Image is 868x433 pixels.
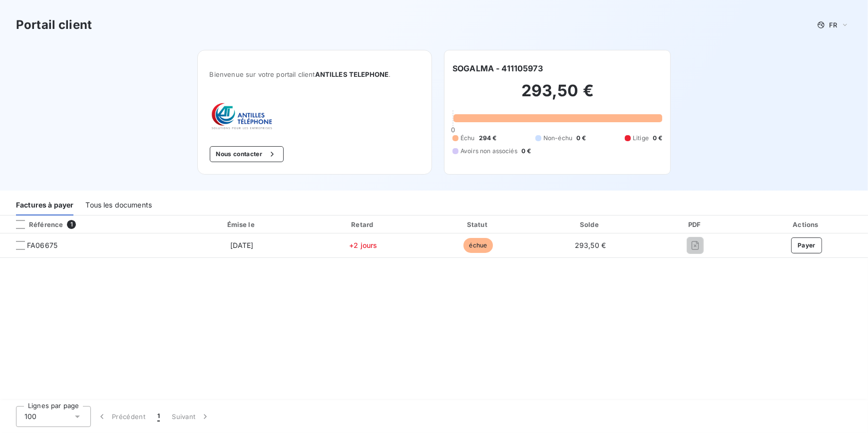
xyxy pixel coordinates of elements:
button: 1 [151,406,166,427]
span: 294 € [479,134,497,143]
h2: 293,50 € [452,81,662,111]
span: Litige [633,134,649,143]
h6: SOGALMA - 411105973 [452,62,543,74]
div: Factures à payer [16,195,73,216]
div: Émise le [180,219,303,229]
div: Solde [537,219,644,229]
span: 1 [157,412,160,422]
button: Nous contacter [210,146,284,162]
span: Non-échu [543,134,572,143]
span: Bienvenue sur votre portail client . [210,70,420,78]
span: FA06675 [27,240,57,250]
h3: Portail client [16,16,92,34]
div: Tous les documents [85,195,152,216]
span: 0 € [653,134,662,143]
span: Avoirs non associés [460,147,517,156]
span: 0 € [576,134,586,143]
span: ANTILLES TELEPHONE [315,70,389,78]
div: Retard [307,219,420,229]
span: 293,50 € [575,241,606,249]
button: Payer [791,237,822,253]
span: [DATE] [230,241,254,249]
div: Référence [8,220,63,229]
span: 0 [451,126,455,134]
div: Statut [424,219,533,229]
span: Échu [460,134,475,143]
span: 1 [67,220,76,229]
span: 0 € [521,147,531,156]
div: Actions [747,219,866,229]
span: échue [463,238,493,253]
span: FR [829,21,837,29]
img: Company logo [210,102,274,130]
button: Précédent [91,406,151,427]
button: Suivant [166,406,216,427]
div: PDF [648,219,743,229]
span: +2 jours [349,241,377,249]
span: 100 [24,412,36,422]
